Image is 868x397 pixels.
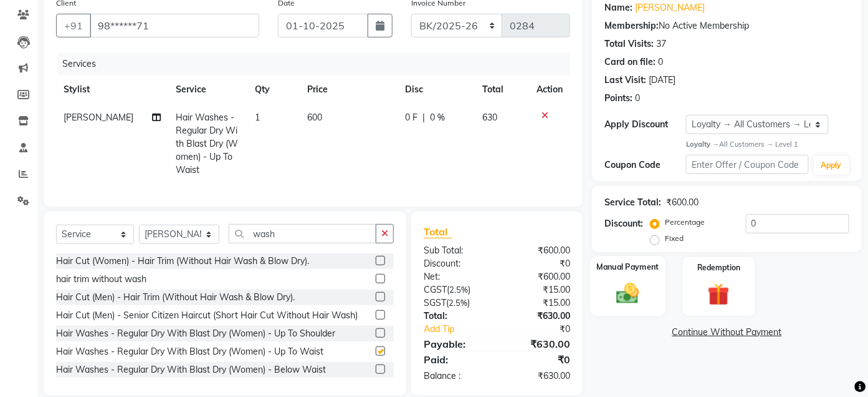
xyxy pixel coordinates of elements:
[56,291,295,304] div: Hair Cut (Men) - Hair Trim (Without Hair Wash & Blow Dry).
[604,217,643,230] div: Discount:
[449,298,467,308] span: 2.5%
[56,327,335,340] div: Hair Washes - Regular Dry With Blast Dry (Women) - Up To Shoulder
[686,155,808,174] input: Enter Offer / Coupon Code
[414,310,497,323] div: Total:
[497,270,580,283] div: ₹600.00
[604,74,646,87] div: Last Visit:
[300,76,398,104] th: Price
[247,76,300,104] th: Qty
[658,56,663,69] div: 0
[414,297,497,310] div: ( )
[604,159,686,172] div: Coupon Code
[414,336,497,351] div: Payable:
[697,262,740,273] label: Redemption
[649,74,675,87] div: [DATE]
[229,224,376,243] input: Search or Scan
[57,52,579,76] div: Services
[511,323,580,336] div: ₹0
[604,118,686,131] div: Apply Discount
[666,196,699,209] div: ₹600.00
[597,262,659,273] label: Manual Payment
[56,14,91,37] button: +91
[497,336,580,351] div: ₹630.00
[604,56,656,69] div: Card on file:
[56,255,309,268] div: Hair Cut (Women) - Hair Trim (Without Hair Wash & Blow Dry).
[482,112,497,123] span: 630
[665,233,684,244] label: Fixed
[604,1,632,14] div: Name:
[701,281,737,308] img: _gift.svg
[90,14,259,37] input: Search by Name/Mobile/Email/Code
[686,139,849,150] div: All Customers → Level 1
[176,112,239,175] span: Hair Washes - Regular Dry With Blast Dry (Women) - Up To Waist
[604,92,632,105] div: Points:
[414,323,511,336] a: Add Tip
[56,309,358,322] div: Hair Cut (Men) - Senior Citizen Haircut (Short Hair Cut Without Hair Wash)
[686,140,719,149] strong: Loyalty →
[449,285,468,295] span: 2.5%
[635,92,640,105] div: 0
[430,111,445,124] span: 0 %
[610,281,647,307] img: _cash.svg
[414,283,497,297] div: ( )
[307,112,322,123] span: 600
[424,284,447,295] span: CGST
[529,76,570,104] th: Action
[594,326,859,339] a: Continue Without Payment
[604,19,849,32] div: No Active Membership
[414,244,497,257] div: Sub Total:
[604,196,661,209] div: Service Total:
[497,283,580,297] div: ₹15.00
[255,112,260,123] span: 1
[635,1,705,14] a: [PERSON_NAME]
[604,37,654,51] div: Total Visits:
[422,111,425,124] span: |
[475,76,529,104] th: Total
[64,112,133,123] span: [PERSON_NAME]
[56,345,323,358] div: Hair Washes - Regular Dry With Blast Dry (Women) - Up To Waist
[814,156,849,175] button: Apply
[414,257,497,270] div: Discount:
[405,111,417,124] span: 0 F
[398,76,475,104] th: Disc
[414,352,497,367] div: Paid:
[656,37,666,51] div: 37
[665,217,705,228] label: Percentage
[497,297,580,310] div: ₹15.00
[56,273,146,286] div: hair trim without wash
[414,270,497,283] div: Net:
[497,244,580,257] div: ₹600.00
[56,76,169,104] th: Stylist
[56,363,326,376] div: Hair Washes - Regular Dry With Blast Dry (Women) - Below Waist
[414,370,497,383] div: Balance :
[497,352,580,367] div: ₹0
[604,19,659,32] div: Membership:
[497,370,580,383] div: ₹630.00
[497,310,580,323] div: ₹630.00
[424,297,446,308] span: SGST
[497,257,580,270] div: ₹0
[424,225,452,238] span: Total
[169,76,248,104] th: Service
